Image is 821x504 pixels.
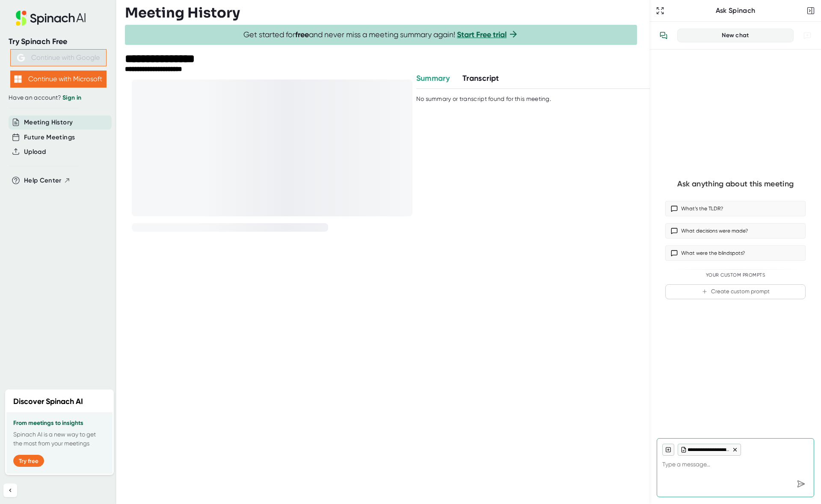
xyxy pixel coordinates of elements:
[665,284,806,299] button: Create custom prompt
[416,74,450,83] span: Summary
[243,30,519,40] span: Get started for and never miss a meeting summary again!
[9,37,108,47] div: Try Spinach Free
[462,73,499,84] button: Transcript
[666,6,805,15] div: Ask Spinach
[24,176,62,186] span: Help Center
[665,223,806,239] button: What decisions were made?
[665,201,806,216] button: What’s the TLDR?
[677,179,794,189] div: Ask anything about this meeting
[416,73,450,84] button: Summary
[13,396,83,407] h2: Discover Spinach AI
[683,32,788,39] div: New chat
[793,476,809,492] div: Send message
[13,430,106,448] p: Spinach AI is a new way to get the most from your meetings
[9,94,108,102] div: Have an account?
[457,30,507,39] a: Start Free trial
[13,455,44,467] button: Try free
[805,5,817,17] button: Close conversation sidebar
[17,54,25,62] img: Aehbyd4JwY73AAAAAElFTkSuQmCC
[24,176,71,186] button: Help Center
[665,272,806,278] div: Your Custom Prompts
[10,49,107,66] button: Continue with Google
[24,133,75,142] button: Future Meetings
[13,420,106,427] h3: From meetings to insights
[655,27,672,44] button: View conversation history
[462,74,499,83] span: Transcript
[62,94,81,101] a: Sign in
[654,5,666,17] button: Expand to Ask Spinach page
[3,483,17,497] button: Collapse sidebar
[24,147,46,157] button: Upload
[125,5,240,21] h3: Meeting History
[10,71,107,88] button: Continue with Microsoft
[24,118,73,127] button: Meeting History
[416,95,551,103] div: No summary or transcript found for this meeting.
[295,30,309,39] b: free
[665,245,806,261] button: What were the blindspots?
